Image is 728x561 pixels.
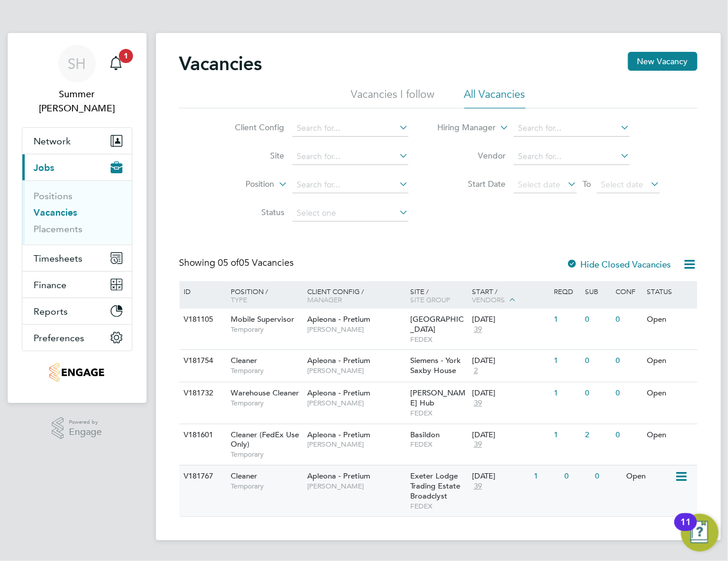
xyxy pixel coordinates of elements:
div: 0 [582,382,613,404]
button: Preferences [22,325,132,351]
div: Jobs [22,180,132,245]
span: Apleona - Pretium [307,388,370,398]
input: Search for... [514,120,630,137]
div: Showing [179,257,297,269]
span: Timesheets [34,253,83,264]
span: Engage [69,427,102,437]
button: Reports [22,298,132,324]
div: 0 [582,350,613,372]
label: Site [217,150,284,161]
div: Conf [613,281,644,301]
a: Vacancies [34,207,78,218]
input: Search for... [292,120,408,137]
div: 0 [613,350,644,372]
span: 39 [472,398,484,408]
span: 2 [472,366,480,376]
button: Open Resource Center, 11 new notifications [681,514,719,552]
span: Type [231,295,247,304]
input: Search for... [292,177,408,193]
span: Mobile Supervisor [231,314,294,324]
li: Vacancies I follow [351,87,435,108]
span: Temporary [231,450,301,459]
div: V181767 [181,466,222,487]
img: romaxrecruitment-logo-retina.png [49,363,104,382]
div: Open [644,424,695,446]
button: New Vacancy [628,52,697,71]
span: SH [68,56,86,71]
div: [DATE] [472,356,549,366]
div: Start / [469,281,551,311]
div: Status [644,281,695,301]
span: [GEOGRAPHIC_DATA] [410,314,464,334]
span: Jobs [34,162,55,173]
span: [PERSON_NAME] [307,481,404,491]
div: Position / [222,281,304,309]
a: 1 [104,45,128,82]
span: Site Group [410,295,450,304]
button: Jobs [22,154,132,180]
span: Basildon [410,430,440,440]
div: V181601 [181,424,222,446]
span: Select date [518,179,560,190]
span: 39 [472,481,484,491]
h2: Vacancies [179,52,262,75]
input: Search for... [292,148,408,165]
span: Select date [601,179,643,190]
div: [DATE] [472,471,528,481]
span: Apleona - Pretium [307,430,370,440]
span: Cleaner [231,355,257,365]
label: Status [217,207,284,217]
div: Open [644,350,695,372]
div: 0 [561,466,592,487]
span: 39 [472,325,484,335]
span: [PERSON_NAME] Hub [410,388,466,408]
span: Apleona - Pretium [307,471,370,481]
div: 1 [551,350,582,372]
button: Finance [22,272,132,298]
a: Positions [34,190,73,202]
span: FEDEX [410,408,466,418]
div: Open [644,382,695,404]
div: V181732 [181,382,222,404]
div: 0 [613,309,644,331]
div: 1 [551,424,582,446]
div: Open [644,309,695,331]
span: Temporary [231,398,301,408]
a: Go to home page [22,363,132,382]
span: Powered by [69,417,102,427]
label: Vendor [438,150,506,161]
div: 1 [551,382,582,404]
span: Cleaner [231,471,257,481]
span: FEDEX [410,440,466,449]
span: [PERSON_NAME] [307,440,404,449]
span: Reports [34,306,68,317]
span: 1 [119,49,133,63]
span: Apleona - Pretium [307,355,370,365]
span: FEDEX [410,335,466,344]
div: Reqd [551,281,582,301]
div: Site / [407,281,469,309]
label: Start Date [438,179,506,189]
input: Search for... [514,148,630,165]
span: Vendors [472,295,505,304]
div: [DATE] [472,315,549,325]
span: Finance [34,279,67,291]
label: Position [207,179,274,190]
span: [PERSON_NAME] [307,325,404,334]
label: Client Config [217,122,284,133]
span: [PERSON_NAME] [307,366,404,375]
span: Siemens - York Saxby House [410,355,461,375]
div: 0 [613,424,644,446]
a: Powered byEngage [52,417,102,440]
div: 2 [582,424,613,446]
div: 0 [613,382,644,404]
span: [PERSON_NAME] [307,398,404,408]
div: 1 [531,466,561,487]
span: Temporary [231,366,301,375]
span: Summer Hadden [22,87,132,115]
span: 05 of [218,257,240,269]
span: Cleaner (FedEx Use Only) [231,430,299,450]
div: 0 [593,466,623,487]
button: Network [22,128,132,154]
span: FEDEX [410,501,466,511]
